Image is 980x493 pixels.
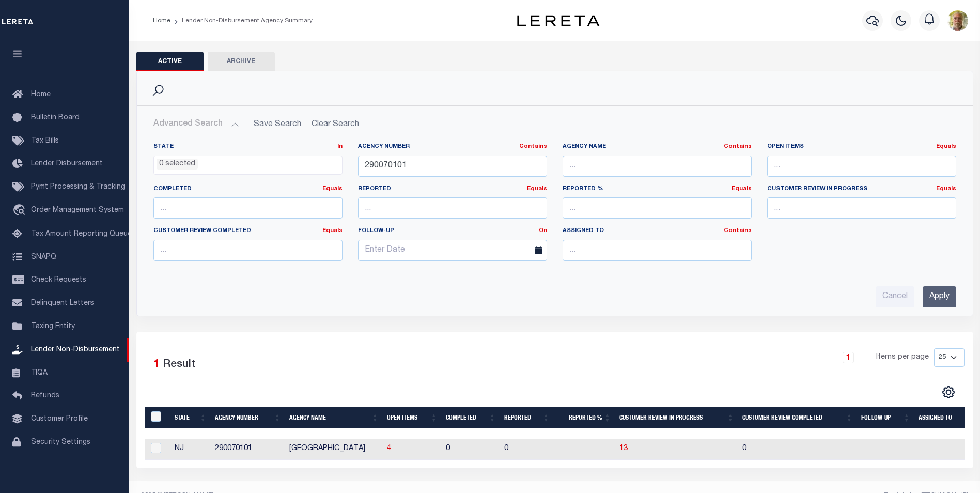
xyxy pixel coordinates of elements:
input: ... [767,156,956,177]
span: 1 [153,359,160,370]
input: Cancel [876,286,914,307]
label: Follow-up [350,227,555,236]
th: Agency Name: activate to sort column ascending [285,407,383,428]
th: State: activate to sort column ascending [170,407,211,428]
span: Taxing Entity [31,323,75,330]
button: Active [136,52,204,71]
th: Agency Number: activate to sort column ascending [211,407,285,428]
th: Reported %: activate to sort column ascending [554,407,615,428]
span: TIQA [31,369,48,376]
i: travel_explore [12,204,29,218]
img: logo-dark.svg [517,15,600,26]
span: Refunds [31,392,59,399]
span: Check Requests [31,276,86,284]
span: Tax Amount Reporting Queue [31,230,132,238]
span: Pymt Processing & Tracking [31,183,125,191]
label: Open Items [767,143,956,151]
span: SNAPQ [31,253,56,260]
label: Result [163,357,195,373]
a: Equals [322,228,343,234]
button: Advanced Search [153,114,239,134]
a: 13 [619,445,628,452]
th: Assigned To: activate to sort column ascending [914,407,976,428]
span: Home [31,91,51,98]
span: Order Management System [31,207,124,214]
span: Bulletin Board [31,114,80,121]
td: 290070101 [211,439,285,460]
a: Contains [724,228,752,234]
label: Customer Review Completed [153,227,343,236]
label: Reported % [563,185,752,194]
input: ... [563,240,752,261]
a: In [337,144,343,149]
label: Reported [358,185,547,194]
li: Lender Non-Disbursement Agency Summary [170,16,313,25]
label: Agency Name [563,143,752,151]
input: Apply [923,286,956,307]
span: Items per page [876,352,929,363]
a: Equals [322,186,343,192]
a: Equals [732,186,752,192]
span: Lender Disbursement [31,160,103,167]
th: Follow-up: activate to sort column ascending [857,407,914,428]
th: Customer Review In Progress: activate to sort column ascending [615,407,738,428]
a: Equals [936,186,956,192]
input: ... [153,197,343,219]
li: 0 selected [157,159,198,170]
label: State [153,143,343,151]
input: ... [767,197,956,219]
span: Customer Profile [31,415,88,423]
td: 0 [738,439,857,460]
a: On [539,228,547,234]
td: [GEOGRAPHIC_DATA] [285,439,383,460]
a: Contains [519,144,547,149]
td: NJ [170,439,211,460]
th: Reported: activate to sort column ascending [500,407,554,428]
th: Open Items: activate to sort column ascending [383,407,442,428]
input: ... [358,156,547,177]
input: ... [563,197,752,219]
button: Archive [208,52,275,71]
th: MBACode [145,407,170,428]
span: Lender Non-Disbursement [31,346,120,353]
a: 4 [387,445,391,452]
input: ... [358,197,547,219]
label: Customer Review In Progress [767,185,956,194]
a: Contains [724,144,752,149]
a: 1 [843,352,854,363]
span: Delinquent Letters [31,300,94,307]
label: Assigned To [563,227,752,236]
label: Completed [153,185,343,194]
td: 0 [500,439,554,460]
span: Tax Bills [31,137,59,145]
th: Customer Review Completed: activate to sort column ascending [738,407,857,428]
span: Security Settings [31,439,90,446]
input: ... [153,240,343,261]
a: Equals [936,144,956,149]
td: 0 [442,439,500,460]
a: Equals [527,186,547,192]
input: Enter Date [358,240,547,261]
th: Completed: activate to sort column ascending [442,407,500,428]
input: ... [563,156,752,177]
a: Home [153,18,170,24]
label: Agency Number [358,143,547,151]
